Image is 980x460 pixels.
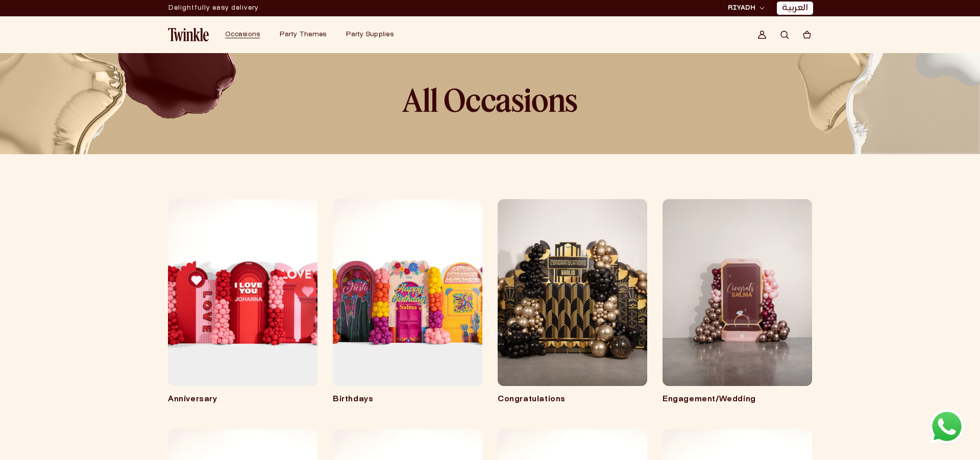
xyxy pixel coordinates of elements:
a: Anniversary [168,395,317,405]
p: Delightfully easy delivery [168,1,259,16]
span: Party Supplies [346,32,394,38]
a: Occasions [225,31,260,39]
div: Announcement [168,1,259,16]
summary: Party Themes [274,25,340,45]
a: العربية [782,3,808,14]
span: Occasions [225,32,260,38]
a: Party Supplies [346,31,394,39]
summary: Party Supplies [340,25,407,45]
a: Party Themes [280,31,326,39]
span: RIYADH [728,4,755,13]
img: Twinkle [168,28,209,41]
a: Engagement/Wedding [663,395,812,405]
summary: Search [773,23,796,46]
span: Party Themes [280,32,326,38]
a: Congratulations [498,395,647,405]
a: Birthdays [333,395,482,405]
button: RIYADH [725,3,768,13]
summary: Occasions [219,25,274,45]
